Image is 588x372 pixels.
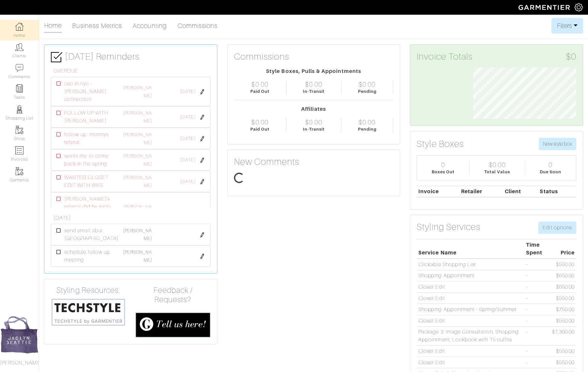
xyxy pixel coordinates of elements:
div: $0.00 [305,118,322,126]
div: $0.00 [489,161,506,169]
div: In-Transit [303,88,325,94]
img: reminder-icon-8004d30b9f0a5d33ae49ab947aed9ed385cf756f9e5892f1edd6e32f2345188e.png [15,84,23,93]
span: $0 [566,51,576,62]
img: pen-cf24a1663064a2ec1b9c1bd2387e9de7a2fa800b781884d57f21acf72779bad2.png [200,89,205,94]
th: Retailer [459,186,503,197]
th: Price [550,239,576,259]
h4: Styling Resources: [51,286,126,295]
td: $1,300.00 [550,326,576,346]
a: Accounting [132,19,167,32]
img: garments-icon-b7da505a4dc4fd61783c78ac3ca0ef83fa9d6f193b1c9dc38574b1d14d53ca28.png [15,167,23,175]
td: Shopping Appointment [417,270,524,281]
span: [DATE] [180,135,195,142]
span: [DATE] [180,178,195,185]
td: $650.00 [550,270,576,281]
a: Commissions [178,19,218,32]
img: pen-cf24a1663064a2ec1b9c1bd2387e9de7a2fa800b781884d57f21acf72779bad2.png [200,115,205,120]
a: [PERSON_NAME] [123,175,152,188]
span: [DATE] [180,114,195,121]
td: Clickable Shopping List [417,259,524,270]
img: pen-cf24a1663064a2ec1b9c1bd2387e9de7a2fa800b781884d57f21acf72779bad2.png [200,179,205,184]
img: orders-icon-0abe47150d42831381b5fb84f609e132dff9fe21cb692f30cb5eec754e2cba89.png [15,146,23,154]
td: Closet Edit [417,293,524,304]
td: $550.00 [550,315,576,326]
td: - [524,281,550,293]
th: Invoice [417,186,459,197]
a: [PERSON_NAME] [123,228,152,241]
td: Closet Edit [417,346,524,357]
td: Closet Edit [417,357,524,368]
div: 0 [549,161,552,169]
img: pen-cf24a1663064a2ec1b9c1bd2387e9de7a2fa800b781884d57f21acf72779bad2.png [200,136,205,141]
a: Business Metrics [72,19,122,32]
div: Total Value [484,169,510,175]
div: In-Transit [303,126,325,132]
img: gear-icon-white-bd11855cb880d31180b6d7d6211b90ccbf57a29d726f0c71d8c61bd08dd39cc2.png [575,3,583,11]
td: Package 3: Image Consultation, Shopping Appointment, Lookbook with 15 outfits [417,326,524,346]
img: techstyle-93310999766a10050dc78ceb7f971a75838126fd19372ce40ba20cdf6a89b94b.png [51,298,126,326]
div: Due Soon [540,169,561,175]
td: - [524,346,550,357]
div: $0.00 [251,80,268,88]
h6: [DATE] [54,215,210,221]
td: Closet Edit [417,281,524,293]
td: - [524,304,550,315]
span: ceo in nyc - [PERSON_NAME] connection [64,80,113,103]
a: Home [44,19,62,33]
img: garmentier-logo-header-white-b43fb05a5012e4ada735d5af1a66efaba907eab6374d6393d1fbf88cb4ef424d.png [515,2,575,13]
td: $550.00 [550,259,576,270]
img: clients-icon-6bae9207a08558b7cb47a8932f037763ab4055f8c8b6bfacd5dc20c3e0201464.png [15,43,23,51]
th: Client [503,186,538,197]
div: $0.00 [359,80,376,88]
a: [PERSON_NAME] [123,85,152,98]
div: Pending [358,88,377,94]
span: send email abut [GEOGRAPHIC_DATA] [64,227,119,242]
button: Filters [551,18,583,34]
a: [PERSON_NAME] [123,204,152,217]
img: check-box-icon-36a4915ff3ba2bd8f6e4f29bc755bb66becd62c870f447fc0dd1365fcfddab58.png [51,51,62,63]
img: pen-cf24a1663064a2ec1b9c1bd2387e9de7a2fa800b781884d57f21acf72779bad2.png [200,232,205,237]
span: wants me to come back in the spring [64,152,113,168]
div: Paid Out [250,88,270,94]
td: - [524,357,550,368]
img: garments-icon-b7da505a4dc4fd61783c78ac3ca0ef83fa9d6f193b1c9dc38574b1d14d53ca28.png [15,126,23,134]
h3: New Comments [234,156,394,167]
a: [PERSON_NAME] [123,132,152,145]
td: - [524,270,550,281]
span: [DATE] [180,157,195,164]
th: Status [538,186,576,197]
span: WANTED CLOSET EDIT WITH WIFE [64,174,113,189]
a: [PERSON_NAME] [123,110,152,123]
div: Boxes Out [432,169,455,175]
td: - [524,315,550,326]
td: $550.00 [550,357,576,368]
img: pen-cf24a1663064a2ec1b9c1bd2387e9de7a2fa800b781884d57f21acf72779bad2.png [200,254,205,259]
div: $0.00 [251,118,268,126]
img: stylists-icon-eb353228a002819b7ec25b43dbf5f0378dd9e0616d9560372ff212230b889e62.png [15,105,23,113]
th: Service Name [417,239,524,259]
td: $550.00 [550,346,576,357]
td: $550.00 [550,293,576,304]
h3: Invoice Totals [417,51,576,62]
div: Paid Out [250,126,270,132]
div: 0 [441,161,445,169]
span: schedule follow up meeting [64,248,113,264]
h3: [DATE] Reminders [51,51,210,63]
td: Closet Edit [417,315,524,326]
div: $0.00 [305,80,322,88]
a: [PERSON_NAME] [123,250,152,263]
td: $650.00 [550,281,576,293]
th: Time Spent [524,239,550,259]
span: FOLLOW UP WITH [PERSON_NAME] [64,109,113,125]
h3: Style Boxes [417,138,464,150]
div: Pending [358,126,377,132]
div: $0.00 [359,118,376,126]
td: - [524,259,550,270]
div: Affiliates [234,105,394,113]
td: Shopping Appointment - Spring/Summer [417,304,524,315]
img: feedback_requests-3821251ac2bd56c73c230f3229a5b25d6eb027adea667894f41107c140538ee0.png [135,312,210,337]
img: dashboard-icon-dbcd8f5a0b271acd01030246c82b418ddd0df26cd7fceb0bd07c9910d44c42f6.png [15,22,23,31]
button: New style box [539,138,576,150]
span: [DATE] [180,88,195,95]
div: Style Boxes, Pulls & Appointments [234,67,394,75]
